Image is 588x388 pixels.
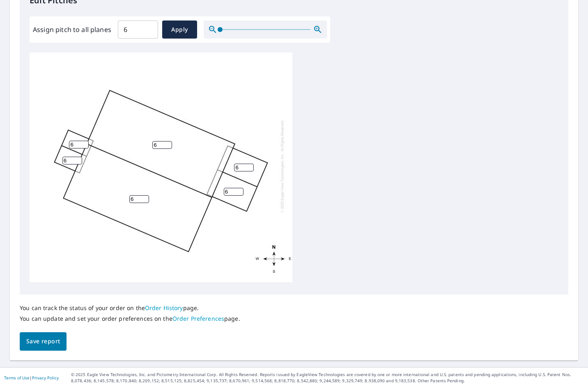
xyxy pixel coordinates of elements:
[118,18,158,41] input: 00.0
[71,372,584,384] p: © 2025 Eagle View Technologies, Inc. and Pictometry International Corp. All Rights Reserved. Repo...
[162,21,197,39] button: Apply
[169,25,191,35] span: Apply
[26,336,60,347] span: Save report
[32,375,59,381] a: Privacy Policy
[172,315,224,322] a: Order Preferences
[20,315,240,322] p: You can update and set your order preferences on the page.
[4,375,59,380] p: |
[145,304,183,312] a: Order History
[20,304,240,312] p: You can track the status of your order on the page.
[33,25,111,34] label: Assign pitch to all planes
[4,375,30,381] a: Terms of Use
[20,332,67,351] button: Save report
